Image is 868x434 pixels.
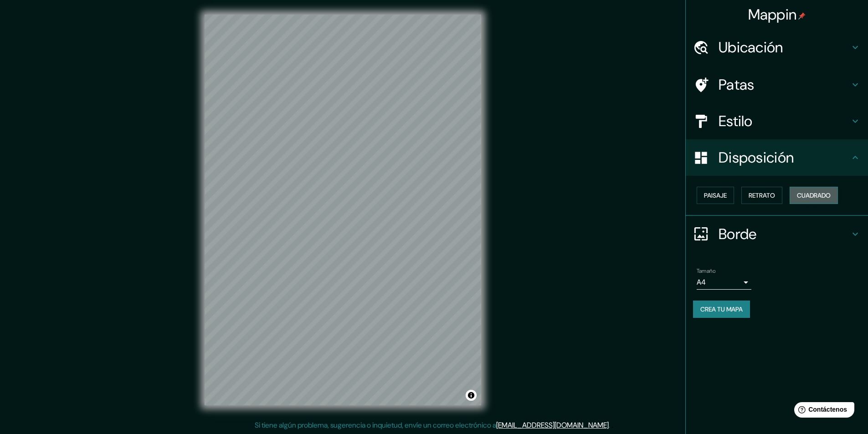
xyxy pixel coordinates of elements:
[697,277,706,287] font: A4
[697,187,734,204] button: Paisaje
[255,420,496,430] font: Si tiene algún problema, sugerencia o inquietud, envíe un correo electrónico a
[686,29,868,66] div: Ubicación
[686,139,868,176] div: Disposición
[697,275,751,290] div: A4
[496,420,609,430] a: [EMAIL_ADDRESS][DOMAIN_NAME]
[748,5,797,24] font: Mappin
[611,420,613,430] font: .
[719,38,783,57] font: Ubicación
[719,225,757,244] font: Borde
[719,112,753,131] font: Estilo
[704,191,727,199] font: Paisaje
[700,305,743,313] font: Crea tu mapa
[741,187,782,204] button: Retrato
[749,191,775,199] font: Retrato
[719,75,755,94] font: Patas
[686,103,868,139] div: Estilo
[790,187,838,204] button: Cuadrado
[797,191,831,199] font: Cuadrado
[719,148,794,167] font: Disposición
[798,12,806,20] img: pin-icon.png
[697,267,715,275] font: Tamaño
[686,66,868,103] div: Patas
[609,420,610,430] font: .
[693,301,750,318] button: Crea tu mapa
[610,420,611,430] font: .
[466,390,477,401] button: Activar o desactivar atribución
[205,15,481,405] canvas: Mapa
[787,398,858,424] iframe: Lanzador de widgets de ayuda
[686,216,868,252] div: Borde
